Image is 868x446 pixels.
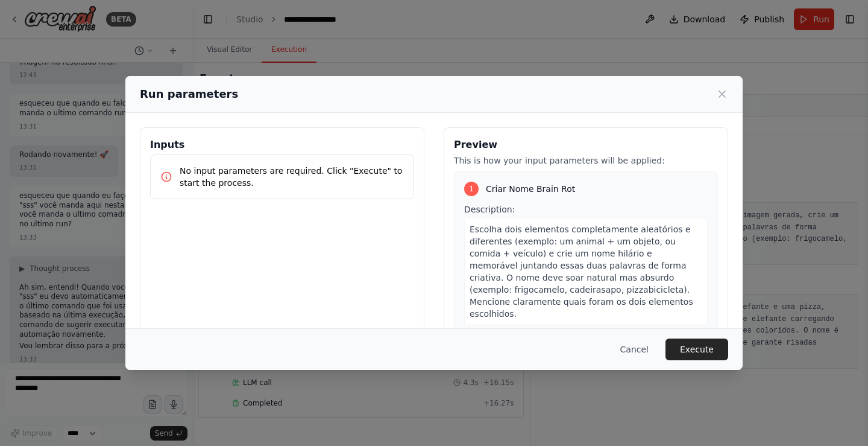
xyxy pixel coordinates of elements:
[140,86,238,103] h2: Run parameters
[150,138,414,152] h3: Inputs
[180,165,404,189] p: No input parameters are required. Click "Execute" to start the process.
[464,205,515,214] span: Description:
[470,225,693,319] span: Escolha dois elementos completamente aleatórios e diferentes (exemplo: um animal + um objeto, ou ...
[464,182,479,196] div: 1
[454,138,718,152] h3: Preview
[665,339,728,360] button: Execute
[454,155,718,167] p: This is how your input parameters will be applied:
[486,183,575,195] span: Criar Nome Brain Rot
[611,339,658,360] button: Cancel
